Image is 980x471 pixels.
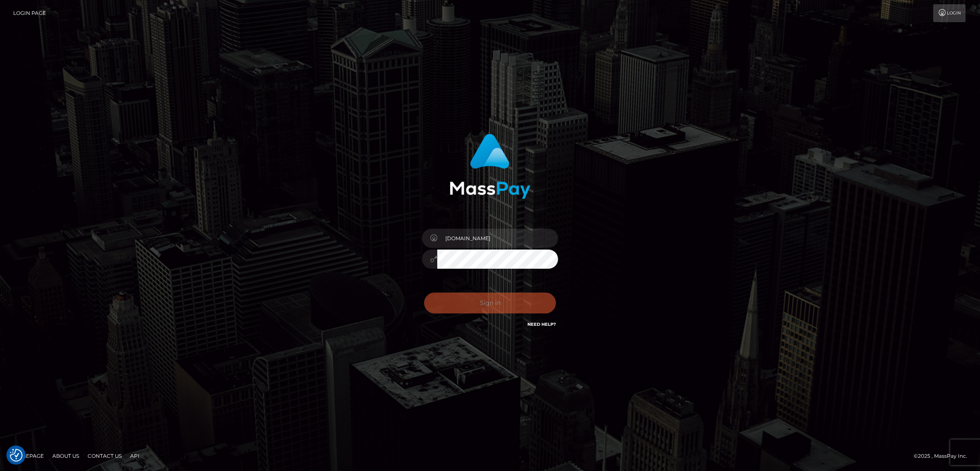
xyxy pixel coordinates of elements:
a: About Us [49,449,83,462]
a: API [127,449,143,462]
div: © 2025 , MassPay Inc. [914,451,974,461]
a: Contact Us [84,449,125,462]
img: MassPay Login [450,134,530,199]
a: Login [933,4,966,22]
a: Login Page [13,4,46,22]
a: Need Help? [527,322,556,327]
button: Consent Preferences [10,449,23,462]
input: Username... [437,229,558,248]
a: Homepage [9,449,47,462]
img: Revisit consent button [10,449,23,462]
